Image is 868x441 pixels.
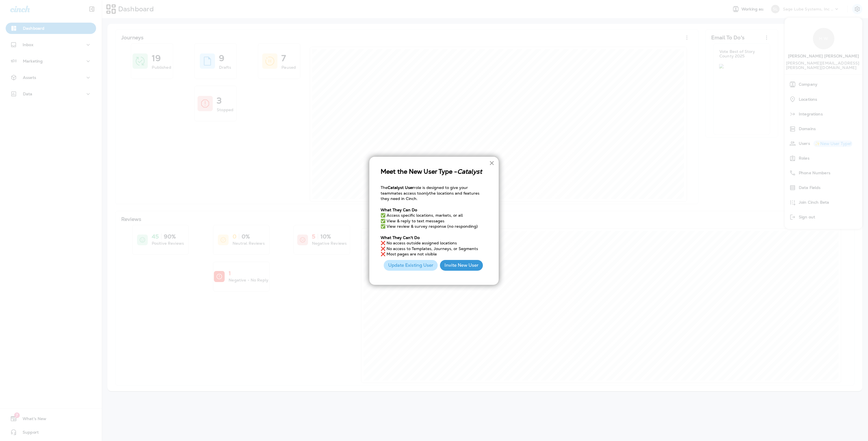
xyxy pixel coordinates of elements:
em: Catalyst [457,167,482,176]
p: ❌ Most pages are not visible [381,251,487,257]
p: ✅ View review & survey response (no responding) [381,224,487,229]
span: the locations and features they need in Cinch. [381,191,481,201]
p: ✅ View & reply to text messages [381,218,487,224]
p: ❌ No access to Templates, Journeys, or Segments [381,246,487,252]
strong: Catalyst User [388,185,414,190]
strong: What They Can't Do [381,235,420,240]
button: Invite New User [440,260,483,271]
button: Close [489,158,494,167]
p: ❌ No access outside assigned locations [381,240,487,246]
strong: What They Can Do [381,207,417,212]
button: Update Existing User [384,260,438,271]
em: only [421,191,429,196]
p: ✅ Access specific locations, markets, or all [381,213,487,218]
span: Meet the New User Type - [381,167,457,176]
span: role is designed to give your teammates access to [381,185,469,196]
span: The [381,185,388,190]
